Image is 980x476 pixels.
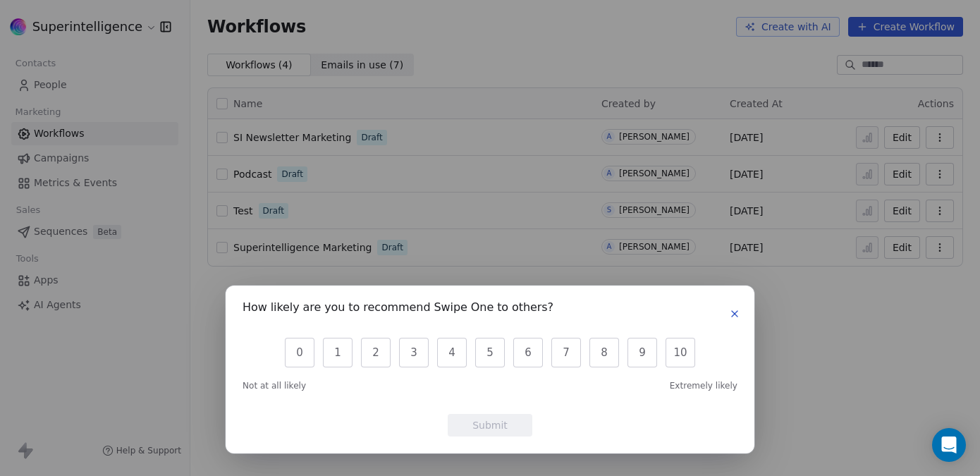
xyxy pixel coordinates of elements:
button: 7 [551,338,581,367]
button: 0 [285,338,314,367]
button: 8 [589,338,619,367]
span: Not at all likely [243,380,306,391]
button: 5 [475,338,505,367]
span: Extremely likely [670,380,737,391]
button: 2 [361,338,391,367]
button: 9 [627,338,657,367]
button: Submit [448,414,532,437]
button: 3 [399,338,429,367]
button: 4 [437,338,467,367]
button: 6 [513,338,543,367]
button: 1 [323,338,353,367]
button: 10 [666,338,695,367]
h1: How likely are you to recommend Swipe One to others? [243,303,553,317]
